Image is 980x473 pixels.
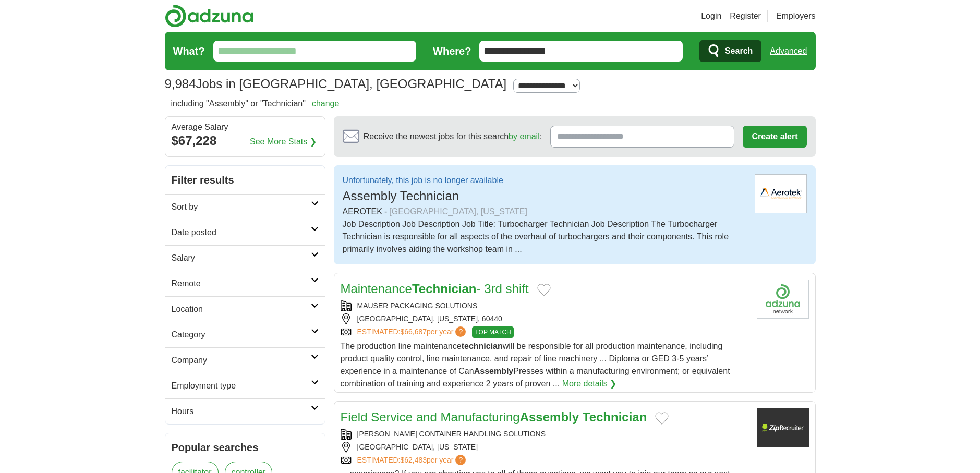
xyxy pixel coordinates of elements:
[165,220,325,245] a: Date posted
[165,4,253,28] img: Adzuna logo
[172,303,311,316] h2: Location
[341,300,748,311] div: MAUSER PACKAGING SOLUTIONS
[341,429,748,440] div: [PERSON_NAME] CONTAINER HANDLING SOLUTIONS
[757,280,809,319] img: Company logo
[343,189,459,203] span: Assembly Technician
[725,41,753,62] span: Search
[172,440,319,455] h2: Popular searches
[364,130,542,143] span: Receive the newest jobs for this search :
[755,174,807,213] img: Jobted logo
[743,126,806,148] button: Create alert
[583,410,647,424] strong: Technician
[537,284,551,296] button: Add to favorite jobs
[165,194,325,220] a: Sort by
[165,322,325,347] a: Category
[730,10,761,22] a: Register
[173,43,205,59] label: What?
[474,367,514,375] strong: Assembly
[343,174,503,187] p: Unfortunately, this job is no longer available
[389,205,527,218] div: [GEOGRAPHIC_DATA], [US_STATE]
[699,40,761,62] button: Search
[312,99,340,108] a: change
[357,455,468,466] a: ESTIMATED:$62,483per year?
[520,410,579,424] strong: Assembly
[776,10,816,22] a: Employers
[455,455,466,465] span: ?
[172,277,311,290] h2: Remote
[165,398,325,424] a: Hours
[341,313,748,324] div: [GEOGRAPHIC_DATA], [US_STATE], 60440
[757,408,809,447] img: Company logo
[357,326,468,338] a: ESTIMATED:$66,687per year?
[341,282,529,296] a: MaintenanceTechnician- 3rd shift
[172,354,311,367] h2: Company
[172,131,319,150] div: $67,228
[462,342,503,350] strong: technician
[165,75,196,93] span: 9,984
[165,166,325,194] h2: Filter results
[770,41,807,62] a: Advanced
[701,10,721,22] a: Login
[455,326,466,337] span: ?
[341,410,647,424] a: Field Service and ManufacturingAssembly Technician
[165,373,325,398] a: Employment type
[172,252,311,264] h2: Salary
[400,328,427,336] span: $66,687
[343,205,746,218] div: AEROTEK
[384,205,387,218] span: -
[165,347,325,373] a: Company
[165,296,325,322] a: Location
[400,456,427,464] span: $62,483
[171,98,340,110] h2: including "Assembly" or "Technician"
[172,123,319,131] div: Average Salary
[433,43,471,59] label: Where?
[172,380,311,392] h2: Employment type
[165,271,325,296] a: Remote
[172,329,311,341] h2: Category
[412,282,477,296] strong: Technician
[165,77,507,91] h1: Jobs in [GEOGRAPHIC_DATA], [GEOGRAPHIC_DATA]
[172,201,311,213] h2: Sort by
[655,412,669,425] button: Add to favorite jobs
[172,226,311,239] h2: Date posted
[341,342,730,388] span: The production line maintenance will be responsible for all production maintenance, including pro...
[341,442,748,453] div: [GEOGRAPHIC_DATA], [US_STATE]
[562,378,617,390] a: More details ❯
[509,132,540,141] a: by email
[165,245,325,271] a: Salary
[343,218,746,256] div: Job Description Job Description Job Title: Turbocharger Technician Job Description The Turbocharg...
[250,136,317,148] a: See More Stats ❯
[472,326,513,338] span: TOP MATCH
[172,405,311,418] h2: Hours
